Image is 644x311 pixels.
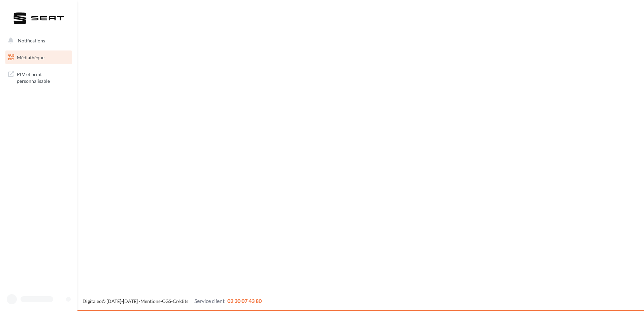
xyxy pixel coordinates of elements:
span: © [DATE]-[DATE] - - - [83,298,262,304]
a: Mentions [140,298,160,304]
a: Médiathèque [4,50,73,65]
a: PLV et print personnalisable [4,67,73,87]
span: 02 30 07 43 80 [227,298,262,304]
a: CGS [162,298,171,304]
a: Crédits [173,298,188,304]
span: Médiathèque [17,55,44,60]
span: Service client [194,298,225,304]
span: Notifications [18,38,45,43]
span: PLV et print personnalisable [17,70,69,84]
button: Notifications [4,34,71,48]
a: Digitaleo [83,298,102,304]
